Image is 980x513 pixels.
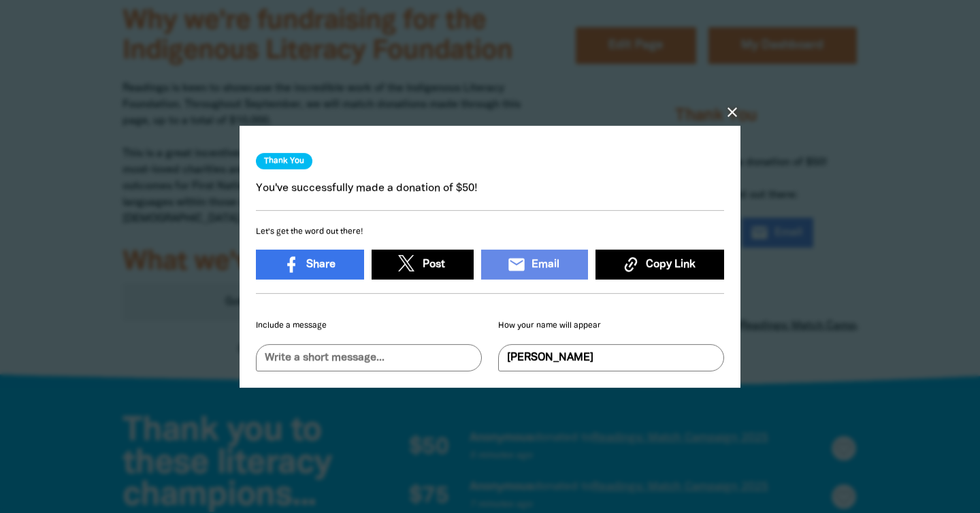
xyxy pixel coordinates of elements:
[256,344,482,371] input: Write a short message...
[372,250,474,280] a: Post
[595,250,724,280] button: Copy Link
[724,103,740,120] button: close
[256,250,364,280] a: Share
[498,318,724,333] h6: How your name will appear
[646,256,696,273] span: Copy Link
[256,224,724,239] h6: Let's get the word out there!
[507,255,526,274] i: email
[256,318,482,333] h6: Include a message
[306,256,336,273] span: Share
[532,256,559,273] span: Email
[256,180,724,196] p: You've successfully made a donation of $50!
[256,152,312,169] h3: Thank You
[481,250,588,280] a: emailEmail
[423,256,445,273] span: Post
